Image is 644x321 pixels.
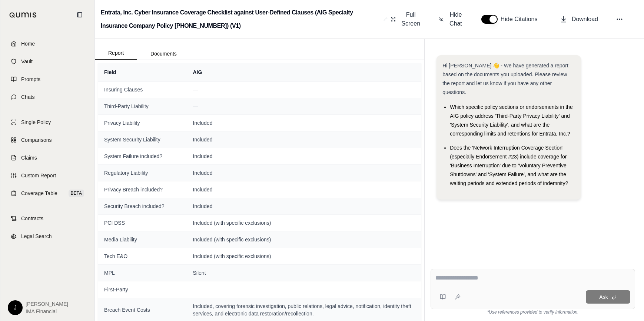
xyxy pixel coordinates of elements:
[21,172,56,179] span: Custom Report
[104,219,181,227] span: PCI DSS
[74,9,86,21] button: Collapse sidebar
[586,290,630,304] button: Ask
[193,186,415,193] span: Included
[5,150,90,166] a: Claims
[193,169,415,177] span: Included
[21,76,40,83] span: Prompts
[5,228,90,244] a: Legal Search
[21,233,52,240] span: Legal Search
[5,185,90,201] a: Coverage TableBETA
[5,114,90,130] a: Single Policy
[21,190,57,197] span: Coverage Table
[450,145,568,186] span: Does the 'Network Interruption Coverage Section' (especially Endorsement #23) include coverage fo...
[193,236,415,243] span: Included (with specific exclusions)
[193,153,415,160] span: Included
[5,36,90,52] a: Home
[5,53,90,70] a: Vault
[5,210,90,227] a: Contracts
[21,154,37,161] span: Claims
[21,136,52,144] span: Comparisons
[21,118,51,126] span: Single Policy
[450,104,572,137] span: Which specific policy sections or endorsements in the AIG policy address 'Third-Party Privacy Lia...
[21,40,35,47] span: Home
[557,12,601,27] button: Download
[104,103,181,110] span: Third-Party Liability
[21,215,43,222] span: Contracts
[104,153,181,160] span: System Failure included?
[21,58,33,65] span: Vault
[431,309,635,315] div: *Use references provided to verify information.
[187,63,421,81] th: AIG
[69,190,84,197] span: BETA
[8,300,23,315] div: J
[95,47,137,60] button: Report
[448,10,464,28] span: Hide Chat
[5,167,90,184] a: Custom Report
[436,7,467,31] button: Hide Chat
[442,63,568,95] span: Hi [PERSON_NAME] 👋 - We have generated a report based on the documents you uploaded. Please revie...
[193,287,198,292] span: —
[193,269,415,277] span: Silent
[104,306,181,314] span: Breach Event Costs
[193,219,415,227] span: Included (with specific exclusions)
[5,71,90,87] a: Prompts
[501,15,542,24] span: Hide Citations
[104,269,181,277] span: MPL
[104,136,181,143] span: System Security Liability
[9,12,37,18] img: Qumis Logo
[599,294,608,300] span: Ask
[193,119,415,127] span: Included
[193,302,415,317] span: Included, covering forensic investigation, public relations, legal advice, notification, identity...
[193,253,415,260] span: Included (with specific exclusions)
[104,286,181,293] span: First-Party
[101,6,381,33] h2: Entrata, Inc. Cyber Insurance Coverage Checklist against User-Defined Clauses (AIG Specialty Insu...
[104,253,181,260] span: Tech E&O
[572,15,598,24] span: Download
[104,203,181,210] span: Security Breach included?
[5,132,90,148] a: Comparisons
[104,236,181,243] span: Media Liability
[26,308,68,315] span: IMA Financial
[104,86,181,93] span: Insuring Clauses
[104,119,181,127] span: Privacy Liability
[193,136,415,143] span: Included
[104,186,181,193] span: Privacy Breach included?
[137,48,190,60] button: Documents
[5,89,90,105] a: Chats
[193,203,415,210] span: Included
[26,300,68,308] span: [PERSON_NAME]
[193,87,198,93] span: —
[98,63,187,81] th: Field
[400,10,421,28] span: Full Screen
[104,169,181,177] span: Regulatory Liability
[193,103,198,109] span: —
[21,93,35,101] span: Chats
[388,7,424,31] button: Full Screen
